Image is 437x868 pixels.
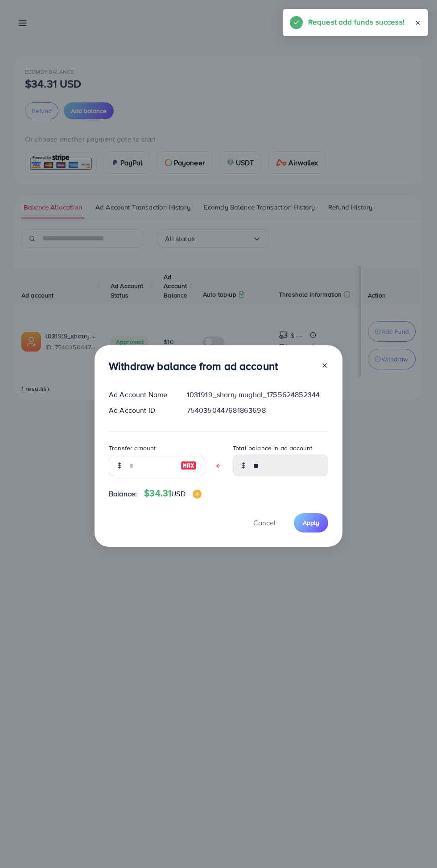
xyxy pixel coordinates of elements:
span: Apply [303,518,319,527]
div: 7540350447681863698 [180,405,335,415]
button: Cancel [242,513,287,533]
div: Ad Account ID [102,405,180,415]
span: Balance: [109,489,137,499]
h3: Withdraw balance from ad account [109,360,278,373]
img: image [181,460,197,471]
label: Transfer amount [109,444,156,453]
iframe: Chat [399,828,430,861]
div: Ad Account Name [102,390,180,400]
h4: $34.31 [144,488,201,499]
span: USD [171,489,185,499]
div: 1031919_sharry mughal_1755624852344 [180,390,335,400]
h5: Request add funds success! [308,16,404,28]
label: Total balance in ad account [233,444,312,453]
img: image [193,490,202,499]
span: Cancel [253,518,276,528]
button: Apply [294,513,328,533]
